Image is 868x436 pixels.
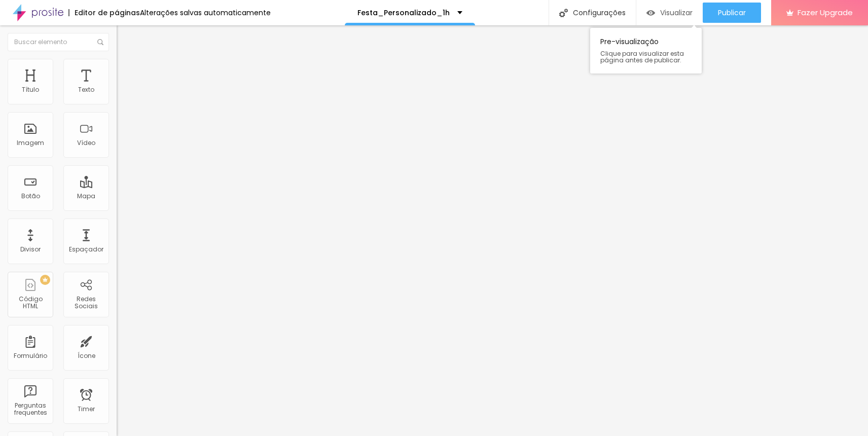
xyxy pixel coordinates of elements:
div: Botão [21,193,40,200]
div: Espaçador [69,246,103,253]
div: Ícone [78,352,95,359]
span: Fazer Upgrade [798,8,853,17]
div: Alterações salvas automaticamente [140,9,271,16]
div: Título [22,86,39,93]
img: Icone [97,39,103,45]
img: Icone [559,9,568,17]
button: Publicar [703,3,761,23]
div: Vídeo [77,139,95,147]
div: Perguntas frequentes [10,402,50,417]
div: Código HTML [10,296,50,310]
span: Publicar [718,9,746,17]
button: Visualizar [636,3,703,23]
span: Clique para visualizar esta página antes de publicar. [600,50,692,63]
div: Imagem [17,139,44,147]
div: Timer [78,406,95,413]
div: Redes Sociais [66,296,106,310]
div: Formulário [14,352,47,359]
div: Editor de páginas [68,9,140,16]
span: Visualizar [660,9,693,17]
div: Pre-visualização [590,28,702,74]
input: Buscar elemento [8,33,109,51]
div: Mapa [77,193,95,200]
img: view-1.svg [646,9,655,17]
iframe: Editor [117,25,868,436]
div: Divisor [20,246,41,253]
p: Festa_Personalizado_1h [357,9,450,16]
div: Texto [78,86,94,93]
